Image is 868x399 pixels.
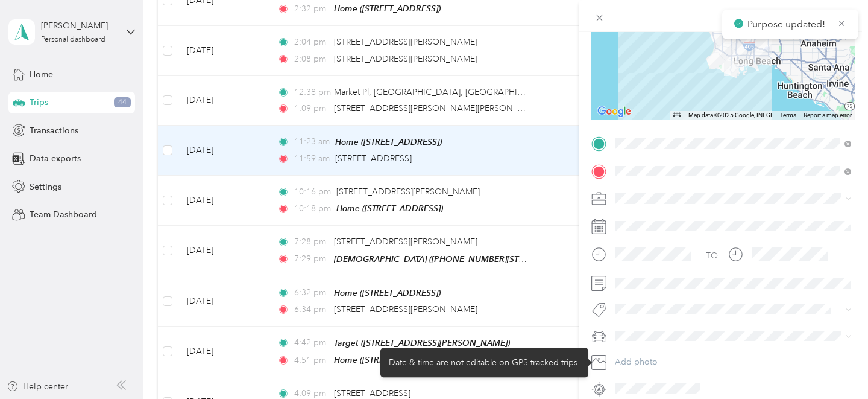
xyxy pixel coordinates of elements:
[611,354,855,371] button: Add photo
[594,104,634,120] img: Google
[747,17,828,32] p: Purpose updated!
[800,331,868,399] iframe: Everlance-gr Chat Button Frame
[779,112,796,118] a: Terms (opens in new tab)
[804,112,852,118] a: Report a map error
[688,112,772,118] span: Map data ©2025 Google, INEGI
[594,104,634,120] a: Open this area in Google Maps (opens a new window)
[380,348,588,377] div: Date & time are not editable on GPS tracked trips.
[706,249,718,262] div: TO
[673,112,681,117] button: Keyboard shortcuts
